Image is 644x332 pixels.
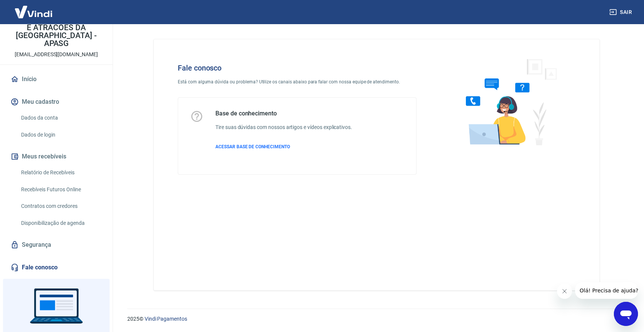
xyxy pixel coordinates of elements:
[18,165,104,180] a: Relatório de Recebíveis
[145,316,187,322] a: Vindi Pagamentos
[557,284,572,299] iframe: Fechar mensagem
[9,0,58,23] img: Vindi
[6,16,107,48] p: ASSOCIACAO DE PARQUES E ATRACOES DA [GEOGRAPHIC_DATA] - APASG
[178,78,417,85] p: Está com alguma dúvida ou problema? Utilize os canais abaixo para falar com nossa equipe de atend...
[9,148,104,165] button: Meus recebíveis
[614,302,638,326] iframe: Botão para abrir a janela de mensagens
[451,51,565,152] img: Fale conosco
[215,123,352,131] h6: Tire suas dúvidas com nossos artigos e vídeos explicativos.
[215,110,352,117] h5: Base de conhecimento
[18,110,104,126] a: Dados da conta
[9,237,104,253] a: Segurança
[575,282,638,299] iframe: Mensagem da empresa
[5,5,63,11] span: Olá! Precisa de ajuda?
[9,94,104,110] button: Meu cadastro
[127,315,626,323] p: 2025 ©
[9,259,104,276] a: Fale conosco
[9,71,104,88] a: Início
[215,143,352,150] a: ACESSAR BASE DE CONHECIMENTO
[608,5,635,19] button: Sair
[15,51,98,58] p: [EMAIL_ADDRESS][DOMAIN_NAME]
[178,63,417,72] h4: Fale conosco
[215,144,290,149] span: ACESSAR BASE DE CONHECIMENTO
[18,182,104,197] a: Recebíveis Futuros Online
[18,127,104,143] a: Dados de login
[18,215,104,231] a: Disponibilização de agenda
[18,198,104,214] a: Contratos com credores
